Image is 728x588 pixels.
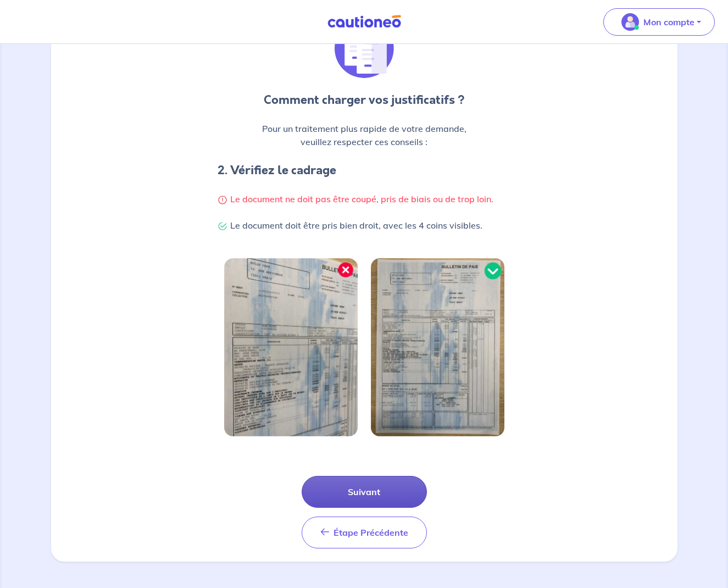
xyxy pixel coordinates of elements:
[224,258,358,436] img: Image bien cadrée 1
[371,258,504,436] img: Image bien cadrée 2
[335,19,394,78] img: illu_list_justif.svg
[218,91,511,109] p: Comment charger vos justificatifs ?
[302,517,427,548] button: Étape Précédente
[218,195,227,205] img: Warning
[603,8,715,36] button: illu_account_valid_menu.svgMon compte
[218,122,511,148] p: Pour un traitement plus rapide de votre demande, veuillez respecter ces conseils :
[218,162,511,179] h4: 2. Vérifiez le cadrage
[218,219,511,232] p: Le document doit être pris bien droit, avec les 4 coins visibles.
[334,527,408,538] span: Étape Précédente
[643,15,694,29] p: Mon compte
[621,13,639,31] img: illu_account_valid_menu.svg
[218,221,227,231] img: Check
[218,192,511,206] p: Le document ne doit pas être coupé, pris de biais ou de trop loin.
[302,476,427,508] button: Suivant
[323,15,405,29] img: Cautioneo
